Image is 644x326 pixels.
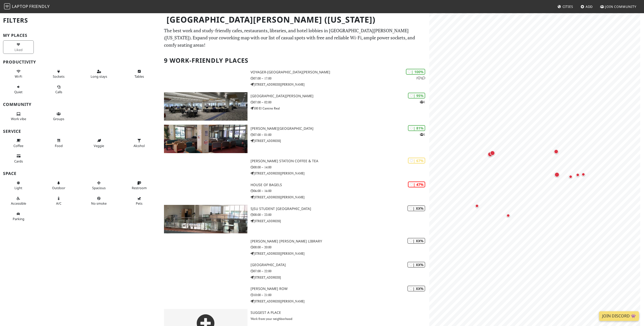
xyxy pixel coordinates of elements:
p: [STREET_ADDRESS] [251,138,430,143]
button: Quiet [3,83,34,96]
span: Outdoor area [52,186,65,190]
h3: [PERSON_NAME] Row [251,287,430,291]
button: Food [43,136,74,150]
div: Map marker [568,174,574,180]
p: [STREET_ADDRESS][PERSON_NAME] [251,82,430,87]
p: 1 1 [416,76,425,80]
button: Accessible [3,194,34,208]
div: Map marker [489,150,496,157]
p: 500 El Camino Real [251,106,430,111]
p: 1 [420,100,425,104]
p: 07:00 – 02:00 [251,100,430,105]
div: Map marker [575,172,581,178]
p: 08:00 – 23:00 [251,212,430,217]
button: A/C [43,194,74,208]
button: Pets [124,194,155,208]
span: Video/audio calls [55,90,62,94]
span: Add [586,4,593,9]
div: | XX% [407,238,425,244]
span: Air conditioned [56,201,61,206]
span: Coffee [13,143,23,148]
h3: Voyager-[GEOGRAPHIC_DATA][PERSON_NAME] [251,70,430,74]
a: | 100% 11 Voyager-[GEOGRAPHIC_DATA][PERSON_NAME] 07:00 – 17:00 [STREET_ADDRESS][PERSON_NAME] [161,68,429,88]
div: | 100% [406,69,425,75]
h3: [PERSON_NAME] [PERSON_NAME] Library [251,239,430,243]
h3: Space [3,171,158,176]
div: Map marker [553,148,559,155]
h3: [PERSON_NAME][GEOGRAPHIC_DATA] [251,126,430,131]
h3: [GEOGRAPHIC_DATA] [251,263,430,267]
span: Food [55,143,63,148]
p: The best work and study-friendly cafes, restaurants, libraries, and hotel lobbies in [GEOGRAPHIC_... [164,27,426,49]
p: [STREET_ADDRESS][PERSON_NAME] [251,251,430,256]
a: | XX% [PERSON_NAME] Row 10:00 – 21:00 [STREET_ADDRESS][PERSON_NAME] [161,285,429,305]
div: | 47% [408,182,425,187]
h3: My Places [3,33,158,38]
div: Map marker [474,203,480,209]
span: Quiet [14,90,23,94]
span: Group tables [53,117,64,121]
a: | XX% [PERSON_NAME] [PERSON_NAME] Library 08:00 – 20:00 [STREET_ADDRESS][PERSON_NAME] [161,237,429,257]
span: Long stays [91,74,107,79]
span: Laptop [12,4,28,9]
span: Parking [13,217,24,221]
p: [STREET_ADDRESS][PERSON_NAME] [251,171,430,176]
span: Power sockets [53,74,64,79]
p: 08:00 – 14:00 [251,165,430,170]
a: SJSU Student Union Bowling Center | XX% SJSU Student [GEOGRAPHIC_DATA] 08:00 – 23:00 [STREET_ADDR... [161,205,429,233]
a: Santa Clara University Library | 95% 1 [GEOGRAPHIC_DATA][PERSON_NAME] 07:00 – 02:00 500 El Camino... [161,92,429,121]
span: Stable Wi-Fi [15,74,22,79]
a: Add [579,2,595,11]
h3: SJSU Student [GEOGRAPHIC_DATA] [251,207,430,211]
p: [STREET_ADDRESS] [251,219,430,223]
button: Outdoor [43,179,74,192]
h3: Suggest a Place [251,311,430,315]
a: LaptopFriendly LaptopFriendly [4,2,50,11]
button: Parking [3,210,34,223]
p: 07:00 – 17:00 [251,76,430,81]
div: | XX% [407,205,425,211]
img: Santa Clara University Library [164,92,247,121]
button: Cards [3,152,34,165]
span: Credit cards [14,159,23,164]
span: Spacious [92,186,106,190]
span: Accessible [11,201,26,206]
button: Spacious [84,179,114,192]
a: Join Community [598,2,638,11]
button: Veggie [84,136,114,150]
h3: Service [3,129,158,134]
button: Long stays [84,67,114,81]
button: Tables [124,67,155,81]
a: Join Discord 👾 [599,311,639,321]
p: 07:00 – 22:00 [251,269,430,273]
span: Join Community [605,4,636,9]
span: Alcohol [134,143,145,148]
span: Veggie [94,143,104,148]
h3: [PERSON_NAME] Station Coffee & Tea [251,159,430,163]
h2: Filters [3,13,158,28]
a: | 67% [PERSON_NAME] Station Coffee & Tea 08:00 – 14:00 [STREET_ADDRESS][PERSON_NAME] [161,157,429,177]
span: Work-friendly tables [135,74,144,79]
h3: Community [3,102,158,107]
button: Light [3,179,34,192]
p: [STREET_ADDRESS][PERSON_NAME] [251,299,430,304]
p: 1 [420,132,425,137]
p: 10:00 – 21:00 [251,292,430,297]
button: Calls [43,83,74,96]
p: 08:00 – 20:00 [251,245,430,250]
a: | 47% House of Bagels 06:00 – 16:00 [STREET_ADDRESS][PERSON_NAME] [161,181,429,201]
span: Restroom [132,186,147,190]
div: | 95% [408,93,425,99]
img: Benson Memorial Center [164,125,247,153]
span: Pet friendly [136,201,142,206]
div: Map marker [580,171,586,177]
p: [STREET_ADDRESS] [251,275,430,280]
a: Benson Memorial Center | 81% 1 [PERSON_NAME][GEOGRAPHIC_DATA] 07:00 – 01:00 [STREET_ADDRESS] [161,125,429,153]
img: SJSU Student Union Bowling Center [164,205,247,233]
h3: [GEOGRAPHIC_DATA][PERSON_NAME] [251,94,430,98]
a: | XX% [GEOGRAPHIC_DATA] 07:00 – 22:00 [STREET_ADDRESS] [161,261,429,281]
h2: 9 Work-Friendly Places [164,53,426,68]
a: Cities [555,2,575,11]
button: Coffee [3,136,34,150]
p: [STREET_ADDRESS][PERSON_NAME] [251,195,430,200]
